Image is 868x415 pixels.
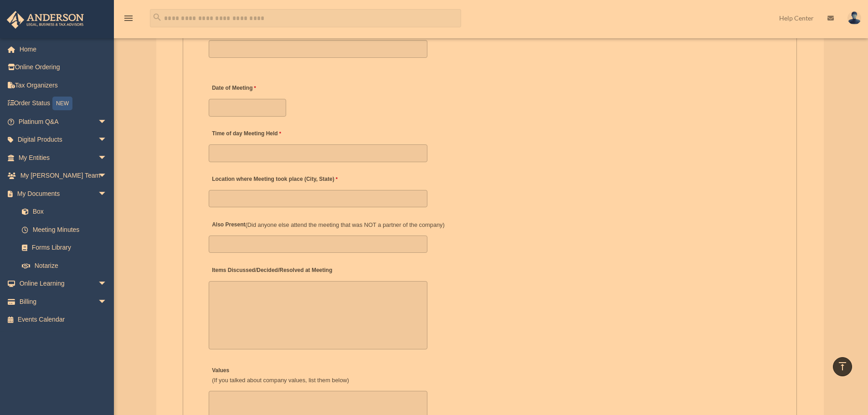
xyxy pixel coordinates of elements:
a: Box [13,203,121,221]
a: Platinum Q&Aarrow_drop_down [6,113,121,131]
label: Date of Meeting [209,82,295,95]
span: (Did anyone else attend the meeting that was NOT a partner of the company) [246,221,445,228]
label: Time of day Meeting Held [209,128,295,140]
span: arrow_drop_down [98,167,116,185]
label: Also Present [209,219,447,231]
span: arrow_drop_down [98,113,116,131]
a: Online Learningarrow_drop_down [6,275,121,293]
a: Forms Library [13,239,121,257]
a: My Documentsarrow_drop_down [6,184,121,203]
i: menu [123,13,134,24]
img: User Pic [847,11,861,25]
img: Anderson Advisors Platinum Portal [4,11,87,29]
label: Values [209,365,351,387]
span: arrow_drop_down [98,149,116,167]
a: My [PERSON_NAME] Teamarrow_drop_down [6,167,121,185]
a: menu [123,16,134,24]
span: arrow_drop_down [98,131,116,149]
a: Meeting Minutes [13,220,116,239]
label: Location where Meeting took place (City, State) [209,174,340,186]
a: vertical_align_top [833,357,852,376]
a: Home [6,40,121,58]
a: Digital Productsarrow_drop_down [6,131,121,149]
i: search [152,12,162,22]
div: NEW [52,97,72,110]
span: arrow_drop_down [98,292,116,311]
a: Billingarrow_drop_down [6,292,121,311]
span: arrow_drop_down [98,275,116,293]
a: Notarize [13,256,121,275]
i: vertical_align_top [837,361,848,372]
span: arrow_drop_down [98,184,116,203]
a: Events Calendar [6,311,121,329]
a: Tax Organizers [6,76,121,94]
span: (If you talked about company values, list them below) [212,377,349,384]
label: Items Discussed/Decided/Resolved at Meeting [209,264,334,277]
a: My Entitiesarrow_drop_down [6,149,121,167]
a: Order StatusNEW [6,94,121,113]
a: Online Ordering [6,58,121,77]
